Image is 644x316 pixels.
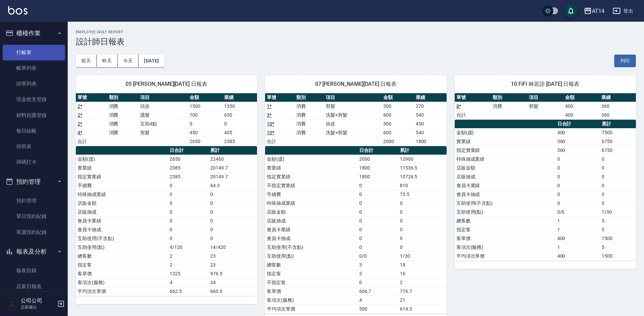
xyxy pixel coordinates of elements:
[455,111,491,119] td: 合計
[209,269,257,278] td: 976.5
[398,155,447,163] td: 12900
[168,234,209,243] td: 0
[76,93,257,146] table: a dense table
[3,45,65,60] a: 打帳單
[414,102,447,111] td: 270
[265,260,357,269] td: 總客數
[358,155,398,163] td: 2000
[600,216,636,225] td: 5
[358,216,398,225] td: 0
[273,81,438,87] span: 07 [PERSON_NAME][DATE] 日報表
[222,102,257,111] td: 1350
[168,155,209,163] td: 2650
[76,146,257,296] table: a dense table
[188,119,222,128] td: 0
[358,225,398,234] td: 0
[265,278,357,287] td: 不指定客
[556,234,600,243] td: 400
[168,243,209,252] td: 4/120
[556,216,600,225] td: 1
[358,243,398,252] td: 0
[265,172,357,181] td: 指定實業績
[556,252,600,260] td: 400
[358,304,398,313] td: 500
[76,199,168,208] td: 店販金額
[455,93,636,120] table: a dense table
[209,172,257,181] td: 20149.7
[222,119,257,128] td: 0
[97,55,118,67] button: 昨天
[600,137,636,146] td: 6750
[168,225,209,234] td: 0
[455,225,556,234] td: 指定客
[3,173,65,191] button: 預約管理
[455,163,556,172] td: 店販金額
[265,146,446,314] table: a dense table
[382,128,414,137] td: 600
[455,155,556,163] td: 特殊抽成業績
[556,128,600,137] td: 400
[138,119,188,128] td: 互助4點
[76,225,168,234] td: 會員卡抽成
[600,199,636,208] td: 0
[398,287,447,296] td: 716.7
[563,102,600,111] td: 400
[3,60,65,76] a: 帳單列表
[265,304,357,313] td: 平均項次單價
[455,120,636,261] table: a dense table
[358,163,398,172] td: 1800
[600,163,636,172] td: 0
[398,296,447,304] td: 21
[600,111,636,119] td: 360
[455,93,491,102] th: 單號
[358,252,398,260] td: 0/0
[398,190,447,199] td: 73.5
[138,102,188,111] td: 頭皮
[76,208,168,216] td: 店販抽成
[138,55,164,67] button: [DATE]
[398,146,447,155] th: 累計
[600,225,636,234] td: 5
[592,7,604,15] div: AT14
[188,93,222,102] th: 金額
[556,208,600,216] td: 0/0
[556,172,600,181] td: 0
[265,216,357,225] td: 店販抽成
[455,146,556,155] td: 指定實業績
[455,199,556,208] td: 互助使用(不含點)
[168,199,209,208] td: 0
[414,137,447,146] td: 1800
[358,278,398,287] td: 0
[76,269,168,278] td: 客單價
[168,208,209,216] td: 0
[556,181,600,190] td: 0
[295,119,324,128] td: 消費
[209,216,257,225] td: 0
[358,146,398,155] th: 日合計
[324,128,381,137] td: 洗髮+剪髮
[3,123,65,139] a: 每日結帳
[398,208,447,216] td: 0
[168,260,209,269] td: 2
[398,252,447,260] td: 1/30
[3,243,65,260] button: 報表及分析
[398,225,447,234] td: 0
[382,119,414,128] td: 500
[564,4,578,18] button: save
[358,260,398,269] td: 3
[398,216,447,225] td: 0
[209,190,257,199] td: 0
[188,128,222,137] td: 450
[398,234,447,243] td: 0
[209,146,257,155] th: 累計
[295,128,324,137] td: 消費
[209,155,257,163] td: 22460
[600,181,636,190] td: 0
[76,163,168,172] td: 實業績
[455,234,556,243] td: 客單價
[265,155,357,163] td: 金額(虛)
[222,111,257,119] td: 630
[358,234,398,243] td: 0
[382,102,414,111] td: 300
[358,208,398,216] td: 0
